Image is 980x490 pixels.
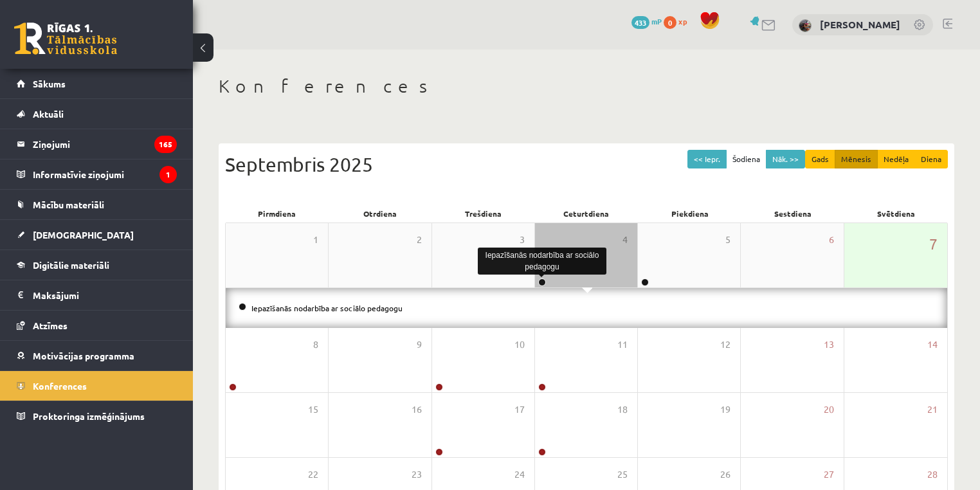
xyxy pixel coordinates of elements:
a: Proktoringa izmēģinājums [17,401,177,431]
span: 1 [313,233,318,247]
span: 16 [412,403,422,417]
a: Mācību materiāli [17,190,177,219]
div: Septembris 2025 [225,150,948,179]
span: 5 [725,233,730,247]
span: 24 [514,467,525,482]
a: Atzīmes [17,311,177,340]
a: Motivācijas programma [17,341,177,370]
span: 12 [720,338,730,352]
button: Mēnesis [835,150,878,168]
div: Pirmdiena [225,204,329,222]
span: Aktuāli [33,108,64,120]
div: Otrdiena [329,204,432,222]
legend: Informatīvie ziņojumi [33,159,177,189]
span: Motivācijas programma [33,350,134,361]
div: Piekdiena [638,204,741,222]
span: 3 [520,233,525,247]
button: Nedēļa [877,150,915,168]
span: 28 [927,467,938,482]
button: Nāk. >> [766,150,805,168]
span: 27 [824,467,834,482]
button: Šodiena [726,150,767,168]
legend: Maksājumi [33,280,177,310]
span: 23 [412,467,422,482]
span: 6 [829,233,834,247]
span: 4 [622,233,628,247]
a: 433 mP [631,16,662,26]
span: 0 [664,16,676,29]
span: Digitālie materiāli [33,259,109,271]
span: 15 [308,403,318,417]
a: Konferences [17,371,177,401]
h1: Konferences [219,75,954,97]
a: Maksājumi [17,280,177,310]
span: 11 [617,338,628,352]
a: Sākums [17,69,177,98]
span: 9 [417,338,422,352]
span: [DEMOGRAPHIC_DATA] [33,229,134,240]
span: 25 [617,467,628,482]
a: Aktuāli [17,99,177,129]
a: [DEMOGRAPHIC_DATA] [17,220,177,250]
legend: Ziņojumi [33,129,177,159]
span: 19 [720,403,730,417]
span: 26 [720,467,730,482]
span: 8 [313,338,318,352]
span: 20 [824,403,834,417]
span: 18 [617,403,628,417]
span: Sākums [33,78,66,89]
button: Diena [914,150,948,168]
span: 13 [824,338,834,352]
div: Ceturtdiena [535,204,639,222]
i: 1 [159,166,177,183]
span: 21 [927,403,938,417]
div: Sestdiena [741,204,845,222]
span: 433 [631,16,649,29]
span: 14 [927,338,938,352]
button: Gads [805,150,835,168]
i: 165 [154,136,177,153]
div: Iepazīšanās nodarbība ar sociālo pedagogu [478,248,606,275]
a: Iepazīšanās nodarbība ar sociālo pedagogu [251,303,403,313]
span: Proktoringa izmēģinājums [33,410,145,422]
span: xp [678,16,687,26]
a: Rīgas 1. Tālmācības vidusskola [14,23,117,55]
span: Konferences [33,380,87,392]
span: 22 [308,467,318,482]
img: Evelīna Bernatoviča [799,19,812,32]
a: [PERSON_NAME] [820,18,900,31]
button: << Iepr. [687,150,727,168]
span: Mācību materiāli [33,199,104,210]
a: Informatīvie ziņojumi1 [17,159,177,189]
span: 10 [514,338,525,352]
div: Svētdiena [844,204,948,222]
a: 0 xp [664,16,693,26]
a: Ziņojumi165 [17,129,177,159]
span: 2 [417,233,422,247]
span: Atzīmes [33,320,68,331]
span: 17 [514,403,525,417]
a: Digitālie materiāli [17,250,177,280]
div: Trešdiena [431,204,535,222]
span: mP [651,16,662,26]
span: 7 [929,233,938,255]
